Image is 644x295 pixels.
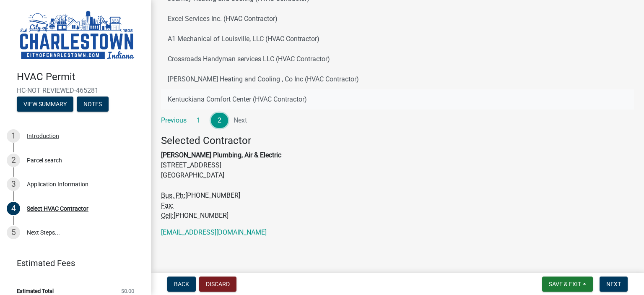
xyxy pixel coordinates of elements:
[161,29,634,49] button: A1 Mechanical of Louisville, LLC (HVAC Contractor)
[27,181,88,187] div: Application Information
[549,281,581,287] span: Save & Exit
[77,97,109,112] button: Notes
[7,178,20,191] div: 3
[27,133,59,139] div: Introduction
[161,49,634,69] button: Crossroads Handyman services LLC (HVAC Contractor)
[174,211,229,219] span: [PHONE_NUMBER]
[161,113,634,128] nav: Page navigation
[17,97,73,112] button: View Summary
[161,113,187,128] a: Previous
[7,129,20,143] div: 1
[7,202,20,215] div: 4
[190,113,208,128] a: 1
[7,154,20,167] div: 2
[542,277,593,292] button: Save & Exit
[17,86,134,94] span: HC-NOT REVIEWED-465281
[161,89,634,110] button: Kentuckiana Comfort Center (HVAC Contractor)
[161,191,185,199] abbr: Business Phone
[174,281,189,287] span: Back
[161,201,174,209] abbr: Fax Number
[199,277,236,292] button: Discard
[161,135,634,221] address: [STREET_ADDRESS] [GEOGRAPHIC_DATA]
[161,135,634,147] h4: Selected Contractor
[7,255,138,272] a: Estimated Fees
[161,228,267,236] a: [EMAIL_ADDRESS][DOMAIN_NAME]
[77,101,109,108] wm-modal-confirm: Notes
[27,157,62,163] div: Parcel search
[161,9,634,29] button: Excel Services Inc. (HVAC Contractor)
[17,288,54,294] span: Estimated Total
[121,288,134,294] span: $0.00
[7,226,20,239] div: 5
[600,277,628,292] button: Next
[161,211,174,219] abbr: Business Cell
[17,101,73,108] wm-modal-confirm: Summary
[167,277,196,292] button: Back
[185,191,240,199] span: [PHONE_NUMBER]
[606,281,621,287] span: Next
[211,113,229,128] a: 2
[161,151,281,159] strong: [PERSON_NAME] Plumbing, Air & Electric
[17,9,138,62] img: City of Charlestown, Indiana
[161,69,634,89] button: [PERSON_NAME] Heating and Cooling , Co Inc (HVAC Contractor)
[27,206,88,211] div: Select HVAC Contractor
[17,71,144,83] h4: HVAC Permit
